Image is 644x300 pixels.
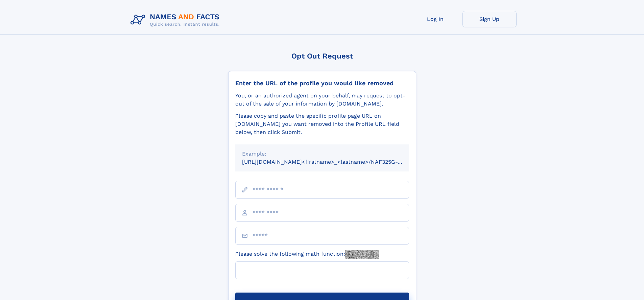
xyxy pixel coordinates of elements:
[242,150,402,158] div: Example:
[235,250,379,259] label: Please solve the following math function:
[235,79,409,87] div: Enter the URL of the profile you would like removed
[408,11,462,27] a: Log In
[228,52,416,60] div: Opt Out Request
[128,11,225,29] img: Logo Names and Facts
[235,92,409,108] div: You, or an authorized agent on your behalf, may request to opt-out of the sale of your informatio...
[242,159,422,165] small: [URL][DOMAIN_NAME]<firstname>_<lastname>/NAF325G-xxxxxxxx
[462,11,517,27] a: Sign Up
[235,112,409,136] div: Please copy and paste the specific profile page URL on [DOMAIN_NAME] you want removed into the Pr...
